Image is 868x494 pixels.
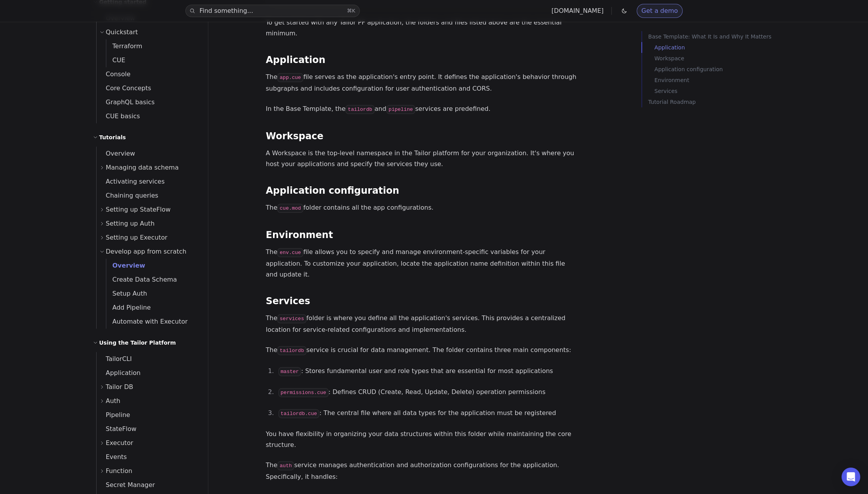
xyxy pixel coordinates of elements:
[278,408,577,419] p: : The central file where all data types for the application must be registered
[266,103,577,115] p: In the Base Template, the and services are predefined.
[97,192,158,199] span: Chaining queries
[278,367,301,376] code: master
[266,131,324,142] a: Workspace
[842,468,860,486] div: Open Intercom Messenger
[106,42,143,50] span: Terraform
[620,6,629,16] button: Toggle dark mode
[97,84,151,92] span: Core Concepts
[278,366,577,377] p: : Stores fundamental user and role types that are essential for most applications
[106,162,179,173] span: Managing data schema
[266,72,577,94] p: The file serves as the application's entry point. It defines the application's behavior through s...
[106,318,188,325] span: Automate with Executor
[106,232,167,243] span: Setting up Executor
[266,345,577,356] p: The service is crucial for data management. The folder contains three main components:
[277,314,306,323] code: services
[106,290,147,297] span: Setup Auth
[97,408,199,422] a: Pipeline
[106,301,199,315] a: Add Pipeline
[97,352,199,366] a: TailorCLI
[106,204,171,215] span: Setting up StateFlow
[106,246,187,257] span: Develop app from scratch
[277,461,294,470] code: auth
[386,105,415,114] code: pipeline
[97,112,140,120] span: CUE basics
[97,411,130,419] span: Pipeline
[266,202,577,214] p: The folder contains all the app configurations.
[655,64,782,75] a: Application configuration
[106,276,177,283] span: Create Data Schema
[277,204,303,213] code: cue.mod
[637,4,683,18] a: Get a demo
[97,355,132,363] span: TailorCLI
[97,150,135,157] span: Overview
[551,7,604,14] a: [DOMAIN_NAME]
[266,229,333,240] a: Environment
[99,338,176,347] h2: Using the Tailor Platform
[106,304,151,311] span: Add Pipeline
[97,425,137,433] span: StateFlow
[266,313,577,335] p: The folder is where you define all the application's services. This provides a centralized locati...
[266,148,577,170] p: A Workspace is the top-level namespace in the Tailor platform for your organization. It's where y...
[277,248,303,257] code: env.cue
[97,189,199,203] a: Chaining queries
[106,259,199,273] a: Overview
[97,453,127,461] span: Events
[277,346,306,355] code: tailordb
[266,17,577,39] p: To get started with any Tailor PF application, the folders and files listed above are the essenti...
[185,5,360,17] button: Find something...⌘K
[97,95,199,109] a: GraphQL basics
[97,369,141,377] span: Application
[97,175,199,189] a: Activating services
[106,53,199,67] a: CUE
[106,56,125,64] span: CUE
[352,8,356,14] kbd: K
[99,133,126,142] h2: Tutorials
[106,27,138,38] span: Quickstart
[97,81,199,95] a: Core Concepts
[106,262,145,269] span: Overview
[347,8,352,14] kbd: ⌘
[106,438,134,448] span: Executor
[106,287,199,301] a: Setup Auth
[97,478,199,492] a: Secret Manager
[266,247,577,280] p: The file allows you to specify and manage environment-specific variables for your application. To...
[266,460,577,482] p: The service manages authentication and authorization configurations for the application. Specific...
[266,296,310,307] a: Services
[266,185,400,196] a: Application configuration
[97,366,199,380] a: Application
[278,388,329,397] code: permissions.cue
[278,387,577,398] p: : Defines CRUD (Create, Read, Update, Delete) operation permissions
[106,382,134,392] span: Tailor DB
[106,218,155,229] span: Setting up Auth
[648,31,782,42] a: Base Template: What It Is and Why It Matters
[106,315,199,329] a: Automate with Executor
[97,481,155,489] span: Secret Manager
[97,67,199,81] a: Console
[277,73,303,82] code: app.cue
[655,53,782,64] a: Workspace
[648,96,782,107] a: Tutorial Roadmap
[106,39,199,53] a: Terraform
[345,105,374,114] code: tailordb
[655,42,782,53] a: Application
[97,422,199,436] a: StateFlow
[655,75,782,86] a: Environment
[106,273,199,287] a: Create Data Schema
[97,70,131,78] span: Console
[278,409,320,418] code: tailordb.cue
[97,98,155,106] span: GraphQL basics
[97,178,165,185] span: Activating services
[106,466,132,476] span: Function
[97,450,199,464] a: Events
[106,396,121,406] span: Auth
[97,147,199,161] a: Overview
[266,54,326,65] a: Application
[655,86,782,96] a: Services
